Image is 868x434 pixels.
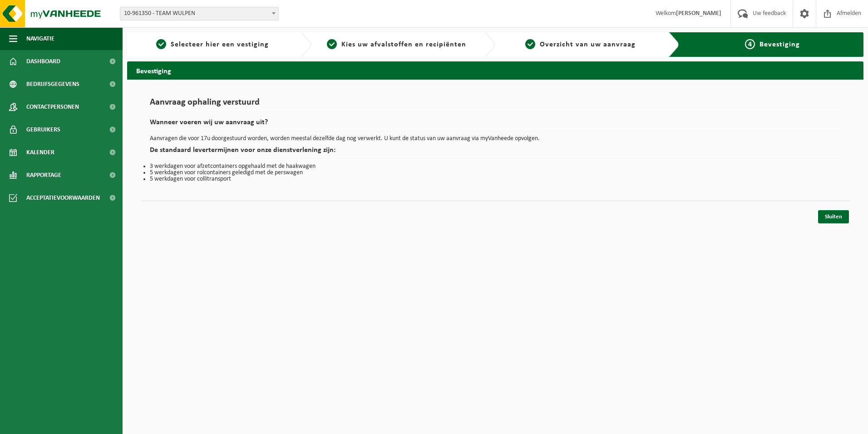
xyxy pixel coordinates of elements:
span: 4 [745,39,755,49]
span: Overzicht van uw aanvraag [540,41,636,48]
p: Aanvragen die voor 17u doorgestuurd worden, worden meestal dezelfde dag nog verwerkt. U kunt de s... [150,136,841,142]
span: Bevestiging [759,41,800,48]
span: Navigatie [26,27,54,50]
span: Dashboard [26,50,60,73]
span: 10-961350 - TEAM WULPEN [120,7,278,20]
span: Gebruikers [26,118,60,141]
li: 3 werkdagen voor afzetcontainers opgehaald met de haakwagen [150,163,841,170]
a: 3Overzicht van uw aanvraag [500,39,661,50]
span: Acceptatievoorwaarden [26,187,100,209]
a: 2Kies uw afvalstoffen en recipiënten [316,39,478,50]
a: 1Selecteer hier een vestiging [132,39,293,50]
span: 1 [156,39,166,49]
span: 10-961350 - TEAM WULPEN [120,7,279,20]
span: 2 [327,39,337,49]
span: Contactpersonen [26,96,79,118]
h1: Aanvraag ophaling verstuurd [150,98,841,112]
strong: [PERSON_NAME] [676,10,721,17]
span: Kies uw afvalstoffen en recipiënten [341,41,466,48]
li: 5 werkdagen voor rolcontainers geledigd met de perswagen [150,170,841,176]
span: Selecteer hier een vestiging [171,41,269,48]
h2: Wanneer voeren wij uw aanvraag uit? [150,119,841,131]
h2: Bevestiging [127,61,863,79]
span: Bedrijfsgegevens [26,73,79,96]
a: Sluiten [818,210,849,223]
span: Rapportage [26,164,61,187]
h2: De standaard levertermijnen voor onze dienstverlening zijn: [150,146,841,159]
span: Kalender [26,141,54,164]
li: 5 werkdagen voor collitransport [150,176,841,182]
span: 3 [525,39,535,49]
